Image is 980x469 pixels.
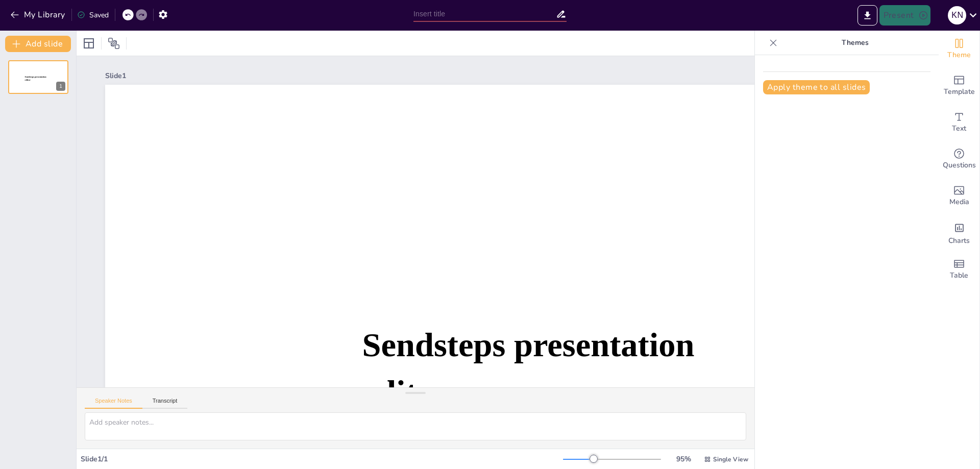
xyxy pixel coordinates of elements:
[108,37,120,50] span: Position
[713,455,748,463] span: Single View
[948,5,966,26] button: k n
[939,67,979,104] div: Add ready made slides
[56,82,65,91] div: 1
[77,10,109,20] div: Saved
[5,36,71,52] button: Add slide
[362,327,695,411] span: Sendsteps presentation editor
[81,454,563,464] div: Slide 1 / 1
[950,270,968,281] span: Table
[105,71,926,81] div: Slide 1
[939,214,979,251] div: Add charts and graphs
[947,50,971,61] span: Theme
[25,76,46,82] span: Sendsteps presentation editor
[943,160,976,171] span: Questions
[781,31,928,55] p: Themes
[944,86,975,97] span: Template
[857,5,877,26] button: Export to PowerPoint
[939,178,979,214] div: Add images, graphics, shapes or video
[671,454,696,464] div: 95 %
[413,7,556,21] input: Insert title
[142,398,188,409] button: Transcript
[763,80,870,94] button: Apply theme to all slides
[939,104,979,141] div: Add text boxes
[81,35,97,52] div: Layout
[85,398,142,409] button: Speaker Notes
[939,251,979,288] div: Add a table
[879,5,930,26] button: Present
[949,196,969,208] span: Media
[952,123,966,134] span: Text
[948,235,970,246] span: Charts
[948,6,966,24] div: k n
[939,31,979,67] div: Change the overall theme
[939,141,979,178] div: Get real-time input from your audience
[8,7,69,23] button: My Library
[8,60,68,94] div: Sendsteps presentation editor1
